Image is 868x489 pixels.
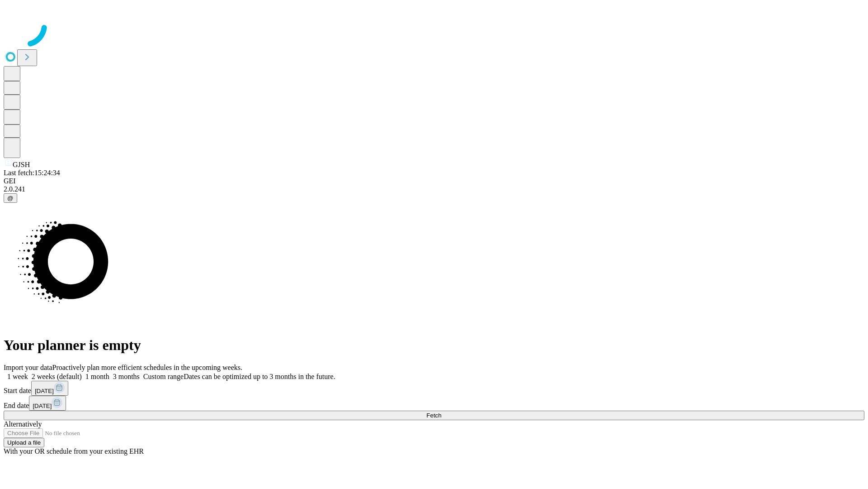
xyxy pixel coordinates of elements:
[4,420,42,428] span: Alternatively
[143,373,184,380] span: Custom range
[33,403,52,409] span: [DATE]
[4,396,864,411] div: End date
[4,438,44,447] button: Upload a file
[426,412,441,419] span: Fetch
[13,161,30,168] span: GJSH
[32,373,82,380] span: 2 weeks (default)
[4,185,864,193] div: 2.0.241
[29,396,66,411] button: [DATE]
[35,388,54,394] span: [DATE]
[4,447,144,455] span: With your OR schedule from your existing EHR
[4,169,60,177] span: Last fetch: 15:24:34
[4,411,864,420] button: Fetch
[52,364,242,371] span: Proactively plan more efficient schedules in the upcoming weeks.
[4,177,864,185] div: GEI
[4,364,52,371] span: Import your data
[7,195,14,201] span: @
[4,381,864,396] div: Start date
[184,373,335,380] span: Dates can be optimized up to 3 months in the future.
[31,381,68,396] button: [DATE]
[85,373,109,380] span: 1 month
[7,373,28,380] span: 1 week
[113,373,140,380] span: 3 months
[4,337,864,354] h1: Your planner is empty
[4,193,17,203] button: @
